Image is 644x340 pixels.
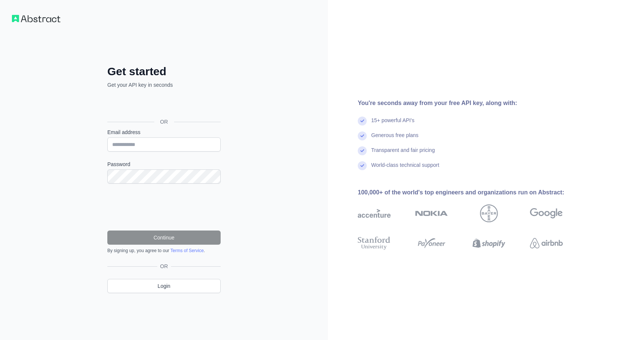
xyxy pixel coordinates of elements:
span: OR [157,263,171,270]
img: check mark [358,161,367,170]
div: Generous free plans [371,131,419,146]
img: check mark [358,131,367,140]
img: stanford university [358,235,391,251]
img: nokia [415,204,448,222]
button: Continue [107,231,221,245]
a: Terms of Service [170,248,203,253]
h2: Get started [107,65,221,78]
span: OR [154,118,174,125]
img: bayer [480,204,498,222]
img: airbnb [530,235,563,251]
iframe: reCAPTCHA [107,193,221,222]
img: check mark [358,146,367,155]
img: check mark [358,117,367,125]
a: Login [107,279,221,293]
div: You're seconds away from your free API key, along with: [358,99,587,108]
img: shopify [473,235,505,251]
div: By signing up, you agree to our . [107,248,221,254]
img: payoneer [415,235,448,251]
img: accenture [358,204,391,222]
img: Workflow [12,15,60,22]
div: Transparent and fair pricing [371,146,435,161]
iframe: Przycisk Zaloguj się przez Google [104,97,223,113]
div: 100,000+ of the world's top engineers and organizations run on Abstract: [358,188,587,197]
div: World-class technical support [371,161,439,176]
p: Get your API key in seconds [107,81,221,89]
label: Password [107,161,221,168]
label: Email address [107,128,221,136]
img: google [530,204,563,222]
div: 15+ powerful API's [371,117,414,131]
